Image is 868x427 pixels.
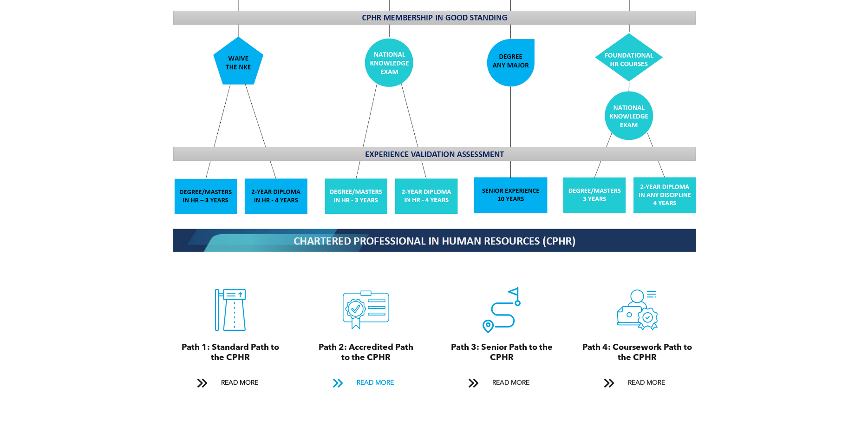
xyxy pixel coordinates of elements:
span: READ MORE [489,374,533,392]
span: Path 4: Coursework Path to the CPHR [582,343,692,362]
span: READ MORE [218,374,261,392]
a: READ MORE [190,374,270,392]
span: READ MORE [625,374,668,392]
span: Path 3: Senior Path to the CPHR [451,343,553,362]
a: READ MORE [326,374,406,392]
a: READ MORE [462,374,542,392]
span: Path 1: Standard Path to the CPHR [182,343,279,362]
span: READ MORE [353,374,397,392]
a: READ MORE [597,374,677,392]
span: Path 2: Accredited Path to the CPHR [319,343,413,362]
